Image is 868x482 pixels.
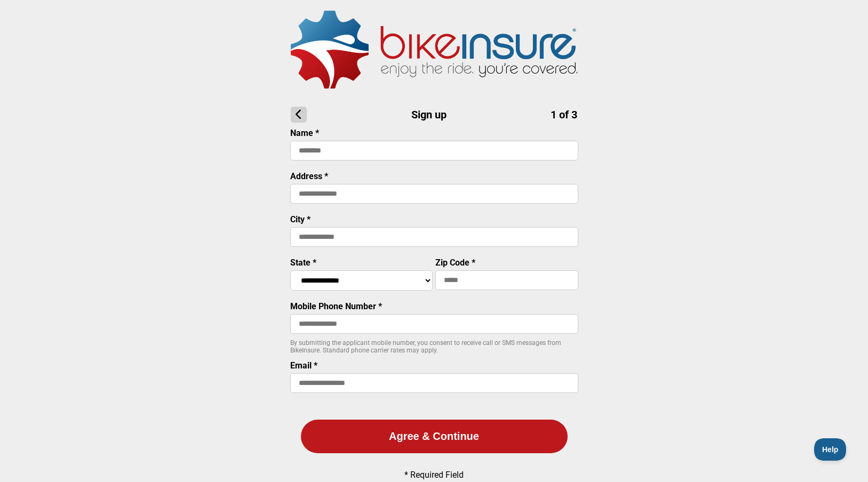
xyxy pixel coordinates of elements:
p: * Required Field [404,470,464,480]
h1: Sign up [291,107,577,123]
label: Address * [290,171,328,181]
p: By submitting the applicant mobile number, you consent to receive call or SMS messages from BikeI... [290,339,578,354]
iframe: Toggle Customer Support [814,438,847,461]
label: Mobile Phone Number * [290,301,382,311]
span: 1 of 3 [551,108,577,121]
label: City * [290,214,310,224]
label: Zip Code * [435,258,475,268]
label: Email * [290,360,317,371]
button: Agree & Continue [301,420,568,453]
label: State * [290,258,316,268]
label: Name * [290,128,319,138]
